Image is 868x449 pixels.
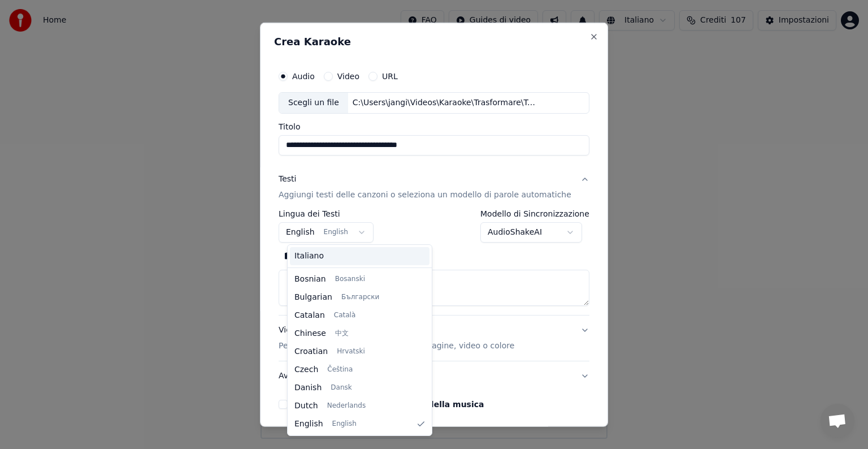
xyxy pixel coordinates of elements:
span: Italiano [294,251,324,262]
span: Català [334,311,355,320]
span: English [294,418,323,430]
span: English [332,420,357,429]
span: Nederlands [327,401,366,411]
span: Dutch [294,400,318,412]
span: 中文 [335,329,349,338]
span: Catalan [294,310,325,321]
span: Bosnian [294,274,326,285]
span: Hrvatski [337,347,365,356]
span: Dansk [331,383,351,392]
span: Chinese [294,328,326,339]
span: Bosanski [335,275,365,284]
span: Czech [294,364,318,375]
span: Danish [294,382,322,394]
span: Български [341,293,379,302]
span: Croatian [294,346,328,357]
span: Čeština [327,365,353,374]
span: Bulgarian [294,292,332,303]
